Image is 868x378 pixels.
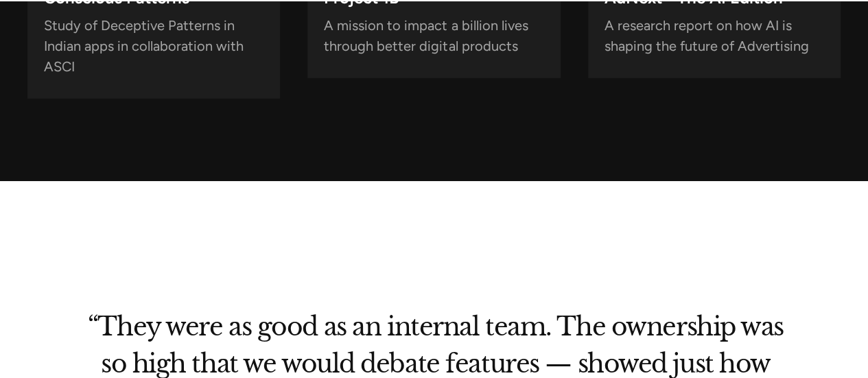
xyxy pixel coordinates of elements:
[44,21,263,77] p: Study of Deceptive Patterns in Indian apps in collaboration with ASCI
[324,21,543,56] p: A mission to impact a billion lives through better digital products
[605,21,824,56] p: A research report on how AI is shaping the future of Advertising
